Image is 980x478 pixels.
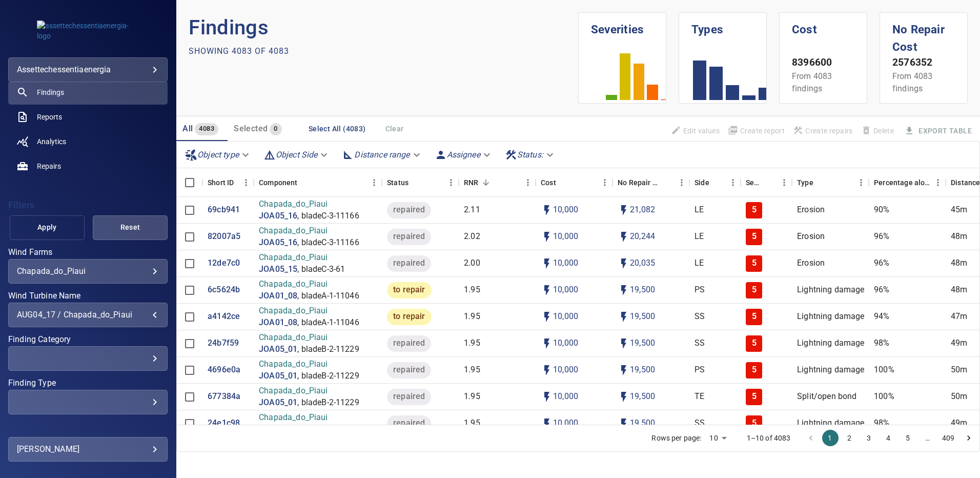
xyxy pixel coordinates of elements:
svg: Auto impact [618,337,630,350]
div: Short ID [202,168,254,197]
p: 96% [874,231,889,243]
div: Chapada_do_Piaui [17,266,159,276]
p: 100% [874,364,894,376]
a: 24b7f59 [208,337,239,349]
p: 4696e0a [208,364,240,376]
svg: Auto cost [541,391,553,403]
a: JOA05_03 [259,424,297,435]
p: 98% [874,417,889,429]
svg: Auto cost [541,257,553,270]
svg: Auto impact [618,417,630,430]
a: JOA05_15 [259,264,297,275]
p: 49m [951,417,967,429]
span: From 4083 findings [792,71,832,93]
nav: pagination navigation [801,430,978,446]
button: Sort [298,175,312,190]
label: Finding Category [8,335,168,344]
em: Status : [517,150,543,160]
a: JOA05_16 [259,210,297,222]
div: Percentage along [869,168,946,197]
div: Distance range [338,146,426,164]
p: Chapada_do_Piaui [259,198,359,210]
p: PS [695,364,705,376]
p: 48m [951,257,967,269]
button: Sort [479,175,493,190]
button: page 1 [822,430,839,446]
label: Wind Turbine Name [8,292,168,300]
div: Finding Category [8,346,168,371]
p: Chapada_do_Piaui [259,225,359,237]
div: Cost [536,168,612,197]
a: 82007a5 [208,231,240,243]
div: 10 [705,431,730,446]
p: 50m [951,391,967,403]
div: Component [254,168,382,197]
div: Repair Now Ratio: The ratio of the additional incurred cost of repair in 1 year and the cost of r... [464,168,478,197]
span: Apply the latest inspection filter to create repairs [789,122,857,140]
button: Sort [660,175,674,190]
p: Chapada_do_Piaui [259,358,359,370]
p: 5 [752,284,757,296]
p: Lightning damage [797,284,864,296]
p: 96% [874,284,889,296]
div: Side [689,168,741,197]
span: repaired [387,257,431,269]
div: Status [387,168,409,197]
p: , bladeA-1-11046 [297,290,359,302]
a: analytics noActive [8,129,168,154]
p: Lightning damage [797,337,864,349]
p: Erosion [797,231,825,243]
p: LE [695,231,704,243]
p: Chapada_do_Piaui [259,385,359,397]
p: Chapada_do_Piaui [259,412,359,424]
p: 19,500 [630,337,655,349]
div: Component [259,168,297,197]
div: Severity [741,168,792,197]
p: Erosion [797,257,825,269]
button: Reset [93,215,168,240]
p: 1.95 [464,284,480,296]
svg: Auto impact [618,204,630,216]
p: Split/open bond [797,391,856,403]
p: 10,000 [553,284,578,296]
button: Go to page 409 [939,430,957,446]
p: a4142ce [208,311,240,323]
p: 10,000 [553,417,578,429]
div: Severity [746,168,762,197]
svg: Auto impact [618,391,630,403]
p: Showing 4083 of 4083 [189,45,289,57]
button: Go to page 2 [842,430,858,446]
span: Findings [37,87,64,97]
p: , bladeC-3-11166 [297,210,359,222]
button: Go to page 3 [861,430,877,446]
button: Menu [238,175,254,190]
p: 10,000 [553,391,578,403]
p: 19,500 [630,311,655,323]
div: Projected additional costs incurred by waiting 1 year to repair. This is a function of possible i... [618,168,660,197]
p: 1.95 [464,311,480,323]
p: Rows per page: [651,433,701,443]
a: JOA05_01 [259,397,297,409]
button: Go to page 5 [900,430,916,446]
p: 5 [752,337,757,349]
p: 5 [752,391,757,403]
span: 0 [270,123,281,135]
p: JOA01_08 [259,290,297,302]
svg: Auto cost [541,337,553,350]
p: 21,082 [630,204,655,216]
p: 1.95 [464,417,480,429]
p: 48m [951,231,967,243]
span: All [182,124,193,133]
p: 2.02 [464,231,480,243]
button: Go to page 4 [881,430,897,446]
span: to repair [387,284,431,296]
button: Menu [674,175,689,190]
a: 12de7c0 [208,257,240,269]
p: 50m [951,364,967,376]
button: Menu [853,175,869,190]
p: 20,035 [630,257,655,269]
span: Selected [234,124,268,133]
p: TE [695,391,704,403]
